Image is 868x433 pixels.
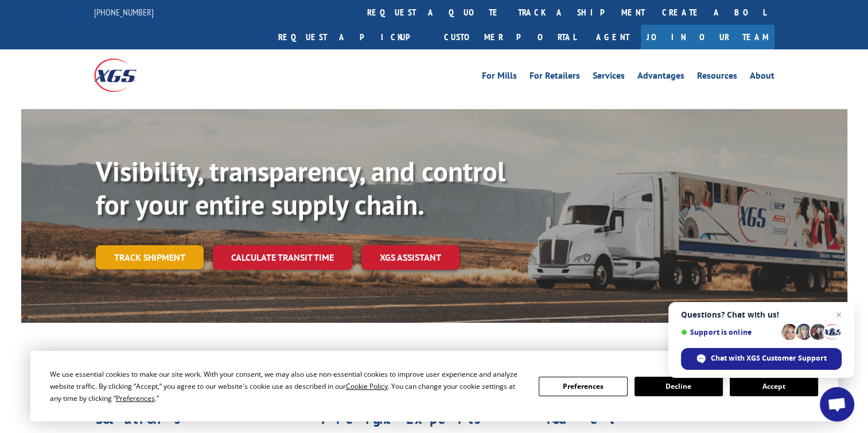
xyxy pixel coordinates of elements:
a: For Retailers [530,71,580,84]
a: XGS ASSISTANT [361,245,460,270]
div: Cookie Consent Prompt [30,351,838,422]
a: Agent [585,25,641,49]
a: About [750,71,774,84]
span: Close chat [832,308,846,322]
a: For Mills [482,71,517,84]
a: Request a pickup [270,25,435,49]
div: Open chat [820,387,854,422]
div: We use essential cookies to make our site work. With your consent, we may also use non-essential ... [50,368,525,404]
span: Support is online [681,328,777,337]
button: Preferences [539,377,627,396]
a: Track shipment [96,245,204,269]
b: Visibility, transparency, and control for your entire supply chain. [96,153,505,222]
span: Chat with XGS Customer Support [711,353,827,364]
a: Customer Portal [435,25,585,49]
a: Join Our Team [641,25,774,49]
a: Calculate transit time [213,245,352,270]
div: Chat with XGS Customer Support [681,348,842,370]
button: Decline [635,377,723,396]
button: Accept [730,377,818,396]
a: [PHONE_NUMBER] [94,6,154,18]
a: Advantages [637,71,684,84]
span: Preferences [116,393,155,403]
span: Cookie Policy [346,381,388,391]
a: Resources [697,71,737,84]
a: Services [593,71,625,84]
span: Questions? Chat with us! [681,310,842,319]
